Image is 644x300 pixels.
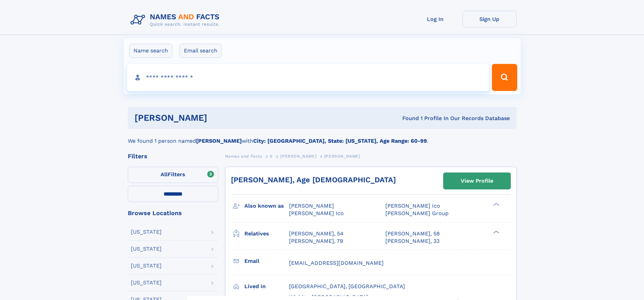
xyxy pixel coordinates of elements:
[180,44,222,58] label: Email search
[289,237,343,245] a: [PERSON_NAME], 79
[408,11,462,27] a: Log In
[128,153,218,159] div: Filters
[270,152,273,160] a: S
[270,154,273,159] span: S
[462,11,517,27] a: Sign Up
[289,260,384,266] span: [EMAIL_ADDRESS][DOMAIN_NAME]
[385,210,449,216] span: [PERSON_NAME] Group
[385,203,440,209] span: [PERSON_NAME] Ico
[244,200,289,212] h3: Also known as
[492,202,500,207] div: ❯
[385,230,440,237] a: [PERSON_NAME], 58
[492,64,517,91] button: Search Button
[131,280,162,285] div: [US_STATE]
[131,263,162,269] div: [US_STATE]
[244,255,289,267] h3: Email
[492,230,500,234] div: ❯
[131,246,162,252] div: [US_STATE]
[131,229,162,235] div: [US_STATE]
[231,176,396,184] a: [PERSON_NAME], Age [DEMOGRAPHIC_DATA]
[280,152,316,160] a: [PERSON_NAME]
[324,154,360,159] span: [PERSON_NAME]
[128,210,218,216] div: Browse Locations
[244,228,289,239] h3: Relatives
[289,210,344,216] span: [PERSON_NAME] Ico
[289,283,405,290] span: [GEOGRAPHIC_DATA], [GEOGRAPHIC_DATA]
[385,237,439,245] a: [PERSON_NAME], 33
[128,129,517,145] div: We found 1 person named with .
[127,64,489,91] input: search input
[280,154,316,159] span: [PERSON_NAME]
[128,167,218,183] label: Filters
[305,115,510,122] div: Found 1 Profile In Our Records Database
[128,11,225,29] img: Logo Names and Facts
[289,230,343,237] a: [PERSON_NAME], 54
[444,173,510,189] a: View Profile
[135,114,305,122] h1: [PERSON_NAME]
[225,152,262,160] a: Names and Facts
[161,171,168,178] span: All
[461,173,493,189] div: View Profile
[129,44,172,58] label: Name search
[253,138,427,144] b: City: [GEOGRAPHIC_DATA], State: [US_STATE], Age Range: 60-99
[196,138,242,144] b: [PERSON_NAME]
[289,203,334,209] span: [PERSON_NAME]
[244,281,289,292] h3: Lived in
